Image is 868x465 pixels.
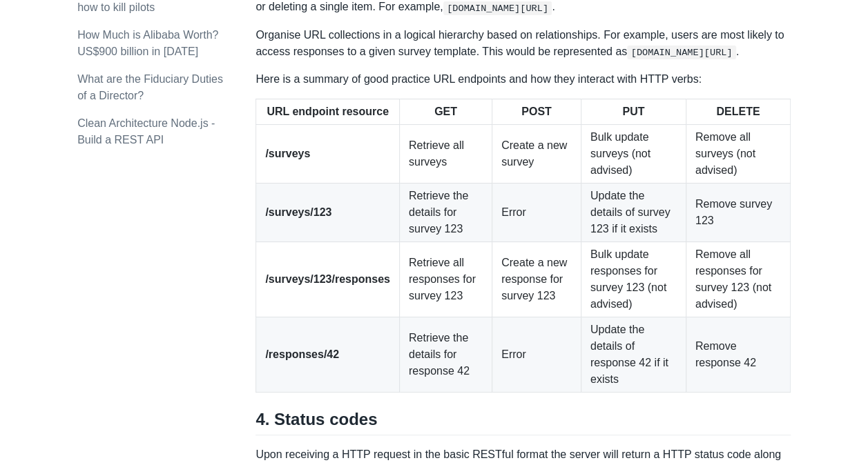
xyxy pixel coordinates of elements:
[492,184,581,242] td: Error
[265,348,339,360] strong: /responses/42
[255,71,791,88] p: Here is a summary of good practice URL endpoints and how they interact with HTTP verbs:
[399,99,492,125] th: GET
[581,242,686,317] td: Bulk update responses for survey 123 (not advised)
[399,317,492,393] td: Retrieve the details for response 42
[686,184,790,242] td: Remove survey 123
[686,99,790,125] th: DELETE
[581,184,686,242] td: Update the details of survey 123 if it exists
[255,27,791,60] p: Organise URL collections in a logical hierarchy based on relationships. For example, users are mo...
[77,117,215,146] a: Clean Architecture Node.js - Build a REST API
[492,125,581,184] td: Create a new survey
[256,99,400,125] th: URL endpoint resource
[265,148,310,159] strong: /surveys
[77,29,218,57] a: How Much is Alibaba Worth? US$900 billion in [DATE]
[399,184,492,242] td: Retrieve the details for survey 123
[686,242,790,317] td: Remove all responses for survey 123 (not advised)
[581,125,686,184] td: Bulk update surveys (not advised)
[399,242,492,317] td: Retrieve all responses for survey 123
[627,46,736,59] code: [DOMAIN_NAME][URL]
[581,317,686,393] td: Update the details of response 42 if it exists
[265,206,331,218] strong: /surveys/123
[686,317,790,393] td: Remove response 42
[492,242,581,317] td: Create a new response for survey 123
[686,125,790,184] td: Remove all surveys (not advised)
[492,99,581,125] th: POST
[399,125,492,184] td: Retrieve all surveys
[255,409,791,435] h2: 4. Status codes
[77,73,223,101] a: What are the Fiduciary Duties of a Director?
[443,1,552,15] code: [DOMAIN_NAME][URL]
[492,317,581,393] td: Error
[581,99,686,125] th: PUT
[265,273,390,285] strong: /surveys/123/responses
